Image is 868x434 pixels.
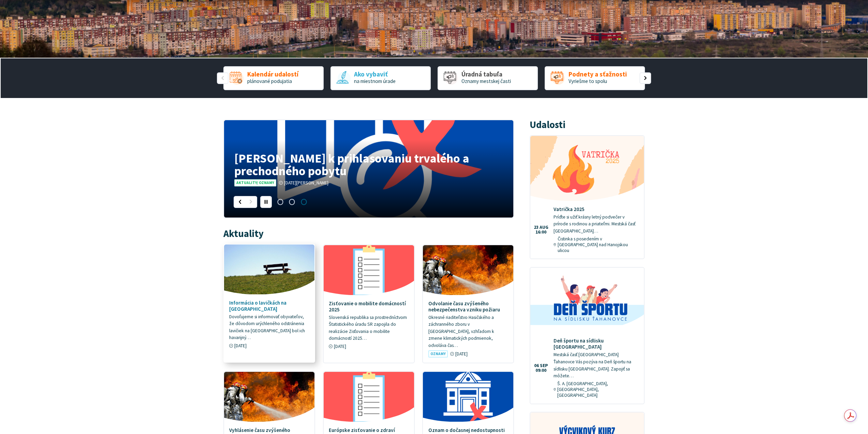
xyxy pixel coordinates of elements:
[329,300,409,313] h4: Zisťovanie o mobilite domácností 2025
[461,78,511,84] span: Oznamy mestskej časti
[330,66,431,90] a: Ako vybaviť na miestnom úrade
[260,196,272,208] div: Pozastaviť pohyb slajdera
[334,344,346,349] span: [DATE]
[540,363,548,368] span: sep
[438,66,538,90] div: 3 / 5
[423,245,513,363] a: Odvolanie času zvýšeného nebezpečenstva vzniku požiaru Okresné riaditeľstvo Hasičského a záchrann...
[428,350,448,358] span: Oznamy
[286,196,298,208] span: Prejsť na slajd 2
[540,225,548,230] span: aug
[223,228,264,239] h3: Aktuality
[298,196,309,208] span: Prejsť na slajd 3
[455,351,468,357] span: [DATE]
[569,78,607,84] span: Vyriešme to spolu
[554,206,639,212] h4: Vatrička 2025
[545,66,645,90] div: 4 / 5
[557,381,639,398] span: Š. A. [GEOGRAPHIC_DATA], [GEOGRAPHIC_DATA], [GEOGRAPHIC_DATA]
[275,196,286,208] span: Prejsť na slajd 1
[229,313,309,341] p: Dovoľujeme si informovať obyvateľov, že dôvodom urýchleného odstránenia lavičiek na [GEOGRAPHIC_D...
[246,196,257,208] div: Nasledujúci slajd
[554,338,639,350] h4: Deň športu na sídlisku [GEOGRAPHIC_DATA]
[639,72,651,84] div: Nasledujúci slajd
[234,152,503,177] h4: [PERSON_NAME] k prihlasovaniu trvalého a prechodného pobytu
[569,71,627,78] span: Podnety a sťažnosti
[224,120,513,218] div: 3 / 3
[224,244,314,354] a: Informácia o lavičkách na [GEOGRAPHIC_DATA] Dovoľujeme si informovať obyvateľov, že dôvodom urých...
[530,136,644,258] a: Vatrička 2025 Príďte si užiť krásny letný podvečer v prírode s rodinou a priateľmi. Mestská časť ...
[223,66,324,90] a: Kalendár udalostí plánované podujatia
[354,78,396,84] span: na miestnom úrade
[234,196,245,208] div: Predošlý slajd
[534,225,539,230] span: 23
[247,78,292,84] span: plánované podujatia
[554,351,639,379] p: Mestská časť [GEOGRAPHIC_DATA] Ťahanovce Vás pozýva na Deň športu na sídlisku [GEOGRAPHIC_DATA]. ...
[223,66,324,90] div: 1 / 5
[438,66,538,90] a: Úradná tabuľa Oznamy mestskej časti
[534,363,539,368] span: 06
[217,72,229,84] div: Predošlý slajd
[461,71,511,78] span: Úradná tabuľa
[229,300,309,312] h4: Informácia o lavičkách na [GEOGRAPHIC_DATA]
[234,343,247,349] span: [DATE]
[354,71,396,78] span: Ako vybaviť
[534,368,548,373] span: 09:00
[329,314,409,342] p: Slovenská republika sa prostredníctvom Štatistického úradu SR zapojila do realizácie Zisťovania o...
[530,120,565,130] h3: Udalosti
[329,427,409,433] h4: Európske zisťovanie o zdraví
[247,71,298,78] span: Kalendár udalostí
[545,66,645,90] a: Podnety a sťažnosti Vyriešme to spolu
[257,180,274,185] span: / Oznamy
[530,268,644,404] a: Deň športu na sídlisku [GEOGRAPHIC_DATA] Mestská časť [GEOGRAPHIC_DATA] Ťahanovce Vás pozýva na D...
[554,214,639,235] p: Príďte si užiť krásny letný podvečer v prírode s rodinou a priateľmi. Mestská časť [GEOGRAPHIC_DA...
[428,314,509,349] p: Okresné riaditeľstvo Hasičského a záchranného zboru v [GEOGRAPHIC_DATA], vzhľadom k zmene klimati...
[534,230,548,235] span: 16:00
[428,300,509,313] h4: Odvolanie času zvýšeného nebezpečenstva vzniku požiaru
[428,427,509,433] h4: Oznam o dočasnej nedostupnosti
[234,179,276,186] span: Aktuality
[224,120,513,218] a: [PERSON_NAME] k prihlasovaniu trvalého a prechodného pobytu Aktuality/ Oznamy [DATE][PERSON_NAME]
[558,236,639,253] span: Čistinka s posedením v [GEOGRAPHIC_DATA] nad Hanojskou ulicou
[284,180,328,186] span: [DATE][PERSON_NAME]
[330,66,431,90] div: 2 / 5
[324,245,414,354] a: Zisťovanie o mobilite domácností 2025 Slovenská republika sa prostredníctvom Štatistického úradu ...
